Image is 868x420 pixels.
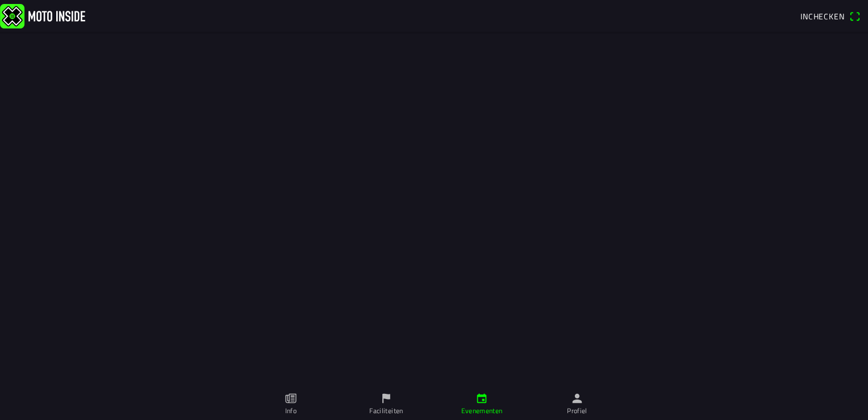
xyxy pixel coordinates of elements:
[571,392,583,405] ion-icon: person
[795,6,866,26] a: Incheckenqr scanner
[369,406,403,416] ion-label: Faciliteiten
[285,406,297,416] ion-label: Info
[800,10,845,22] span: Inchecken
[461,406,503,416] ion-label: Evenementen
[475,392,488,405] ion-icon: calendar
[285,392,297,405] ion-icon: paper
[567,406,587,416] ion-label: Profiel
[380,392,393,405] ion-icon: flag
